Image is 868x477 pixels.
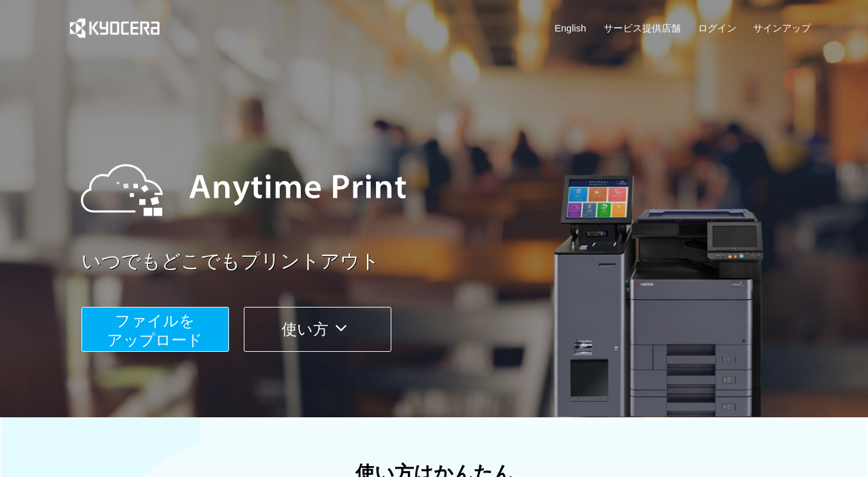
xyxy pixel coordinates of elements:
[244,307,391,352] button: 使い方
[107,312,203,349] span: ファイルを ​​アップロード
[555,21,586,35] a: English
[81,248,819,275] a: いつでもどこでもプリントアウト
[753,21,811,35] a: サインアップ
[604,21,681,35] a: サービス提供店舗
[698,21,736,35] a: ログイン
[81,307,229,352] button: ファイルを​​アップロード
